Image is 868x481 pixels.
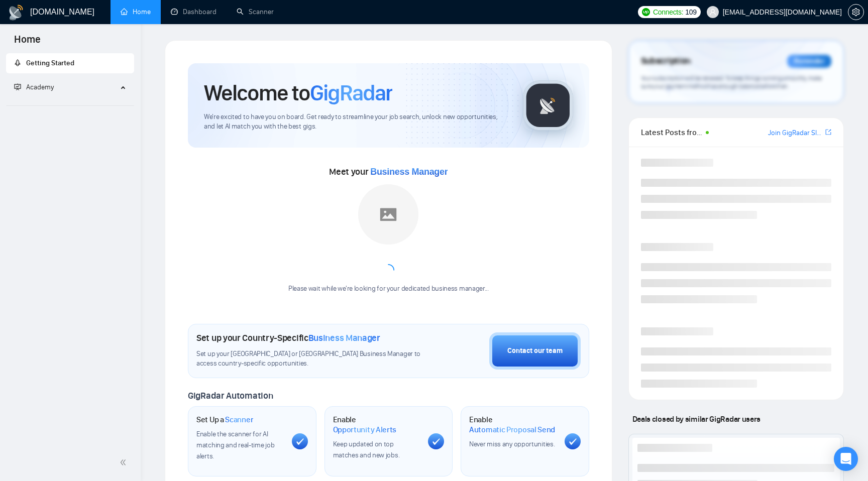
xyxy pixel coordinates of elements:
[787,55,831,68] div: Reminder
[6,101,134,108] li: Academy Homepage
[310,79,392,106] span: GigRadar
[204,112,507,132] span: We're excited to have you on board. Get ready to streamline your job search, unlock new opportuni...
[768,128,823,139] a: Join GigRadar Slack Community
[641,126,703,139] span: Latest Posts from the GigRadar Community
[358,184,418,245] img: placeholder.png
[196,332,380,343] h1: Set up your Country-Specific
[120,457,130,467] span: double-left
[308,332,380,343] span: Business Manager
[329,166,448,177] span: Meet your
[848,8,863,16] span: setting
[282,284,495,294] div: Please wait while we're looking for your dedicated business manager...
[333,425,397,435] span: Opportunity Alerts
[825,128,831,136] span: export
[333,440,400,459] span: Keep updated on top matches and new jobs.
[628,410,765,428] span: Deals closed by similar GigRadar users
[642,8,650,16] img: upwork-logo.png
[333,415,420,434] h1: Enable
[14,83,21,90] span: fund-projection-screen
[171,8,216,16] a: dashboardDashboard
[370,167,448,177] span: Business Manager
[8,5,24,21] img: logo
[382,264,394,276] span: loading
[523,80,573,131] img: gigradar-logo.png
[469,425,555,435] span: Automatic Proposal Send
[6,32,49,53] span: Home
[196,349,427,369] span: Set up your [GEOGRAPHIC_DATA] or [GEOGRAPHIC_DATA] Business Manager to access country-specific op...
[848,4,864,20] button: setting
[685,7,696,18] span: 109
[26,83,54,91] span: Academy
[641,53,691,70] span: Subscription
[709,9,716,16] span: user
[196,415,253,425] h1: Set Up a
[237,8,274,16] a: searchScanner
[848,8,864,16] a: setting
[225,415,253,425] span: Scanner
[489,332,581,370] button: Contact our team
[507,345,563,356] div: Contact our team
[834,447,858,471] div: Open Intercom Messenger
[14,83,54,91] span: Academy
[469,440,555,448] span: Never miss any opportunities.
[121,8,151,16] a: homeHome
[641,74,822,90] span: Your subscription will be renewed. To keep things running smoothly, make sure your payment method...
[204,79,392,106] h1: Welcome to
[196,430,274,460] span: Enable the scanner for AI matching and real-time job alerts.
[6,53,134,73] li: Getting Started
[188,390,273,401] span: GigRadar Automation
[653,7,683,18] span: Connects:
[469,415,557,434] h1: Enable
[26,59,74,67] span: Getting Started
[14,59,21,66] span: rocket
[825,128,831,137] a: export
